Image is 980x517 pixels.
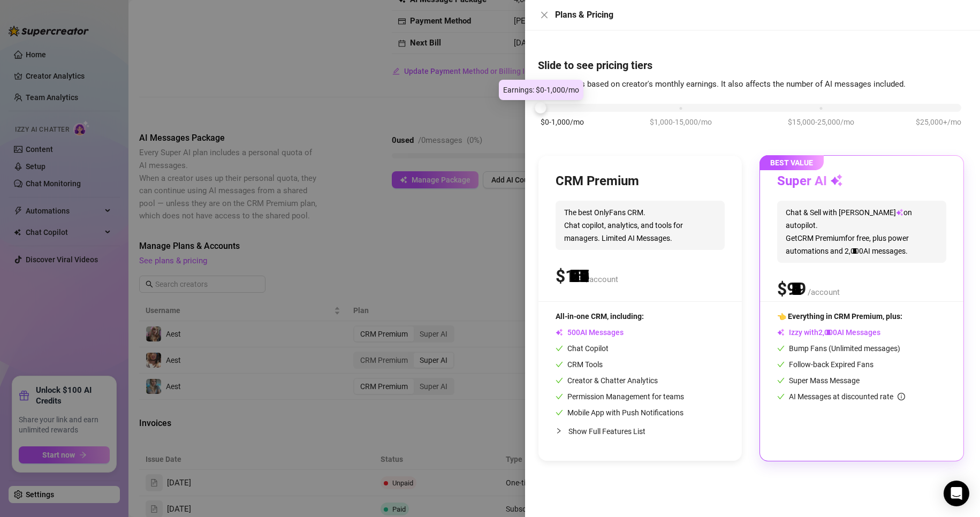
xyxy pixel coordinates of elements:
span: Bump Fans (Unlimited messages) [777,344,900,353]
span: check [556,361,563,368]
h3: Super AI [777,173,843,190]
span: $15,000-25,000/mo [788,116,854,128]
span: AI Messages at discounted rate [789,392,905,401]
h4: Slide to see pricing tiers [538,58,967,73]
span: Follow-back Expired Fans [777,360,873,369]
span: Mobile App with Push Notifications [556,408,683,417]
span: Chat & Sell with [PERSON_NAME] on autopilot. Get CRM Premium for free, plus power automations and... [777,201,946,263]
span: Chat Copilot [556,344,609,353]
span: BEST VALUE [759,155,824,170]
span: check [556,377,563,384]
span: check [556,409,563,416]
span: close [540,11,549,19]
h3: CRM Premium [556,173,639,190]
span: $ [777,279,806,299]
span: /account [808,287,840,297]
span: CRM Tools [556,360,603,369]
span: AI Messages [556,328,624,337]
span: Creator & Chatter Analytics [556,376,658,385]
div: Open Intercom Messenger [944,481,969,506]
span: $1,000-15,000/mo [650,116,712,128]
span: info-circle [898,393,905,400]
span: collapsed [556,428,562,434]
span: check [777,393,785,400]
span: Permission Management for teams [556,392,684,401]
span: check [556,393,563,400]
span: $25,000+/mo [916,116,961,128]
button: Close [538,9,551,21]
span: check [777,345,785,352]
span: Izzy with AI Messages [777,328,880,337]
div: Show Full Features List [556,419,725,444]
span: check [777,361,785,368]
span: Super Mass Message [777,376,860,385]
span: check [777,377,785,384]
span: $ [556,266,584,286]
span: check [556,345,563,352]
span: All-in-one CRM, including: [556,312,644,321]
div: Plans & Pricing [555,9,967,21]
span: Show Full Features List [568,427,645,436]
span: Our pricing is based on creator's monthly earnings. It also affects the number of AI messages inc... [538,79,906,89]
span: 👈 Everything in CRM Premium, plus: [777,312,902,321]
span: The best OnlyFans CRM. Chat copilot, analytics, and tools for managers. Limited AI Messages. [556,201,725,250]
div: Earnings: $0-1,000/mo [499,80,583,100]
span: $0-1,000/mo [541,116,584,128]
span: /account [586,275,618,284]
